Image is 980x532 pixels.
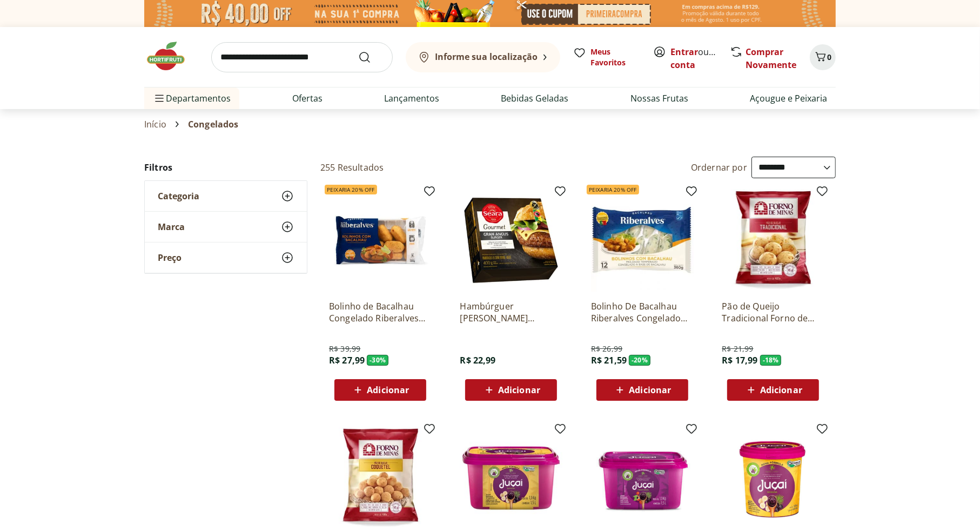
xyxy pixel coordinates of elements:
[465,379,557,401] button: Adicionar
[591,300,694,324] a: Bolinho De Bacalhau Riberalves Congelado 360G
[587,185,639,194] span: Peixaria 20% OFF
[727,379,819,401] button: Adicionar
[591,189,694,292] img: Bolinho De Bacalhau Riberalves Congelado 360G
[591,354,627,366] span: R$ 21,59
[629,386,671,394] span: Adicionar
[760,355,782,366] span: - 18 %
[722,354,757,366] span: R$ 17,99
[435,51,538,63] b: Informe sua localização
[158,252,182,263] span: Preço
[460,300,562,324] a: Hambúrguer [PERSON_NAME] Gourmet 400G
[498,386,540,394] span: Adicionar
[670,45,719,71] span: ou
[325,185,377,194] span: Peixaria 20% OFF
[329,300,432,324] a: Bolinho de Bacalhau Congelado Riberalves 300g
[573,46,640,68] a: Meus Favoritos
[501,92,569,105] a: Bebidas Geladas
[691,161,747,173] label: Ordernar por
[329,189,432,292] img: Bolinho de Bacalhau Congelado Riberalves 300g
[384,92,439,105] a: Lançamentos
[670,46,698,58] a: Entrar
[591,427,694,529] img: Açaí com Guaraná Orgânico Juçai 1,5L
[827,52,831,62] span: 0
[367,386,409,394] span: Adicionar
[358,51,384,64] button: Submit Search
[211,42,393,72] input: search
[591,344,622,354] span: R$ 26,99
[145,243,307,273] button: Preço
[292,92,323,105] a: Ofertas
[722,300,824,324] a: Pão de Queijo Tradicional Forno de Minas 400g
[158,191,199,201] span: Categoria
[722,344,753,354] span: R$ 21,99
[722,427,824,529] img: Açaí com Banana Orgânico Juçai 650ml
[329,344,360,354] span: R$ 39,99
[596,379,688,401] button: Adicionar
[722,189,824,292] img: Pão de Queijo Tradicional Forno de Minas 400g
[145,181,307,211] button: Categoria
[145,212,307,242] button: Marca
[367,355,388,366] span: - 30 %
[329,354,365,366] span: R$ 27,99
[188,119,239,129] span: Congelados
[153,85,166,111] button: Menu
[746,46,796,71] a: Comprar Novamente
[629,355,650,366] span: - 20 %
[144,40,198,72] img: Hortifruti
[750,92,827,105] a: Açougue e Peixaria
[320,161,384,173] h2: 255 Resultados
[144,119,166,129] a: Início
[590,46,640,68] span: Meus Favoritos
[460,189,562,292] img: Hambúrguer Angus Seara Gourmet 400G
[460,354,495,366] span: R$ 22,99
[760,386,802,394] span: Adicionar
[406,42,560,72] button: Informe sua localização
[329,427,432,529] img: Pão de Queijo Coquetel Congelado Forno de Minas 400g
[460,427,562,529] img: Açaí com Banana Orgânico Juçaí 1,5l
[334,379,426,401] button: Adicionar
[670,46,730,71] a: Criar conta
[630,92,688,105] a: Nossas Frutas
[144,157,307,178] h2: Filtros
[158,221,185,232] span: Marca
[810,44,836,70] button: Carrinho
[153,85,231,111] span: Departamentos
